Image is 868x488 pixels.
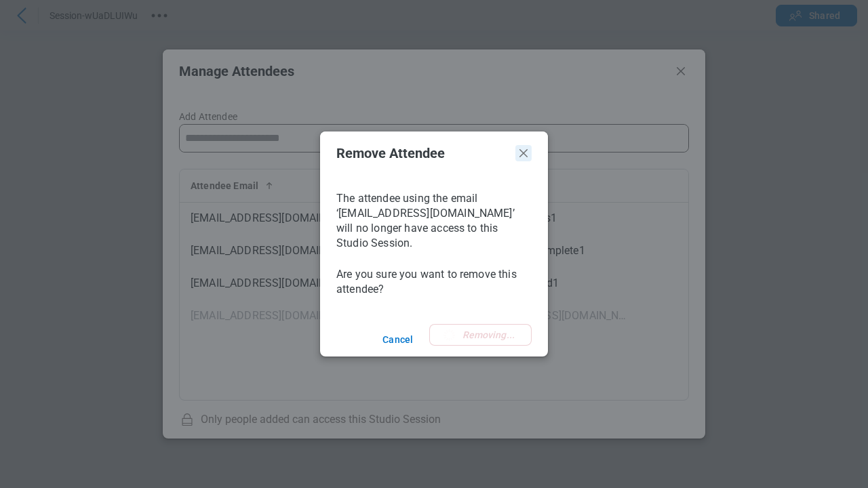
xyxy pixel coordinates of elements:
[457,328,515,342] span: Removing...
[336,191,532,251] p: The attendee using the email ‘[EMAIL_ADDRESS][DOMAIN_NAME]’ will no longer have access to this St...
[336,146,510,161] h2: Remove Attendee
[366,329,429,350] button: Cancel
[515,145,532,161] button: Close
[336,267,532,297] p: Are you sure you want to remove this attendee?
[429,324,532,346] button: Removing...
